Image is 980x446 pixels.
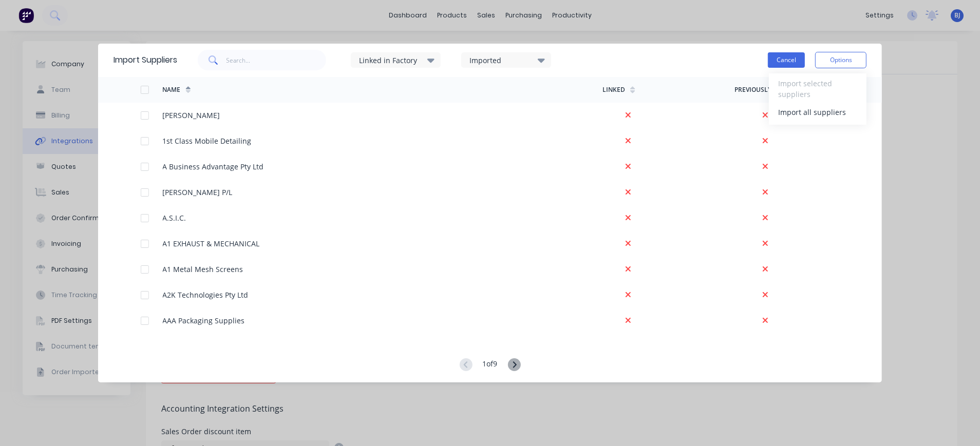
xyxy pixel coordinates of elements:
div: 1st Class Mobile Detailing [162,135,251,146]
div: 1 of 9 [482,358,497,372]
div: Imported [469,55,534,66]
div: A.S.I.C. [162,212,186,223]
div: AAA Packaging Supplies [162,315,244,326]
button: Options [815,52,866,68]
button: Cancel [768,52,805,68]
div: A1 EXHAUST & MECHANICAL [162,238,259,249]
div: Import all suppliers [778,105,857,120]
div: Name [162,85,180,94]
div: Previously Imported [734,85,805,94]
div: [PERSON_NAME] P/L [162,187,232,198]
div: A2K Technologies Pty Ltd [162,289,248,300]
img: Factory [18,8,34,23]
div: A1 Metal Mesh Screens [162,264,243,275]
div: Import selected suppliers [778,76,857,102]
div: Import Suppliers [114,54,177,66]
div: A Business Advantage Pty Ltd [162,161,263,172]
div: [PERSON_NAME] [162,110,220,121]
div: Linked in Factory [359,55,424,66]
div: Linked [602,85,625,94]
input: Search... [226,50,326,70]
